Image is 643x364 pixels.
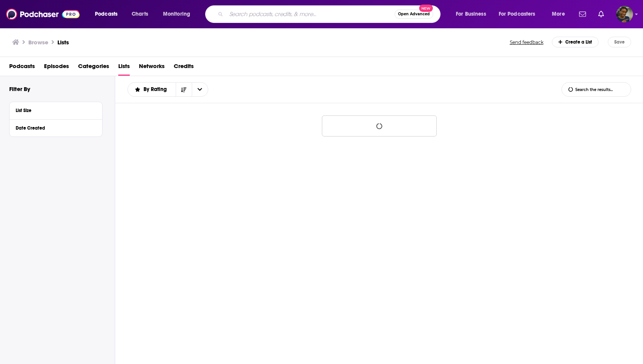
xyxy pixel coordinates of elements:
button: Open AdvancedNew [395,10,433,19]
span: Podcasts [95,9,118,19]
button: List Size [16,105,96,115]
span: New [419,5,433,12]
a: Lists [118,60,130,76]
button: open menu [547,8,574,20]
button: open menu [158,8,200,20]
span: For Podcasters [499,9,535,19]
button: open menu [128,87,176,92]
a: Show notifications dropdown [595,8,607,21]
img: User Profile [616,6,633,23]
a: Credits [174,60,194,76]
a: Categories [78,60,109,76]
span: More [552,9,565,19]
span: By Rating [144,87,170,92]
button: open menu [494,8,547,20]
h2: Filter By [9,85,30,93]
a: Lists [57,39,69,46]
input: Search podcasts, credits, & more... [226,8,395,20]
a: Charts [127,8,153,20]
button: Save [608,37,631,47]
span: Charts [132,9,148,19]
button: open menu [90,8,127,20]
img: Podchaser - Follow, Share and Rate Podcasts [6,7,80,21]
a: Episodes [44,60,69,76]
button: Loading [322,115,437,136]
div: Create a List [552,37,599,47]
button: Send feedback [508,39,546,45]
h3: Browse [28,39,48,46]
button: Sort Direction [176,83,192,96]
span: Monitoring [163,9,190,19]
button: Date Created [16,123,96,132]
a: Show notifications dropdown [576,8,589,21]
a: Networks [139,60,165,76]
div: List Size [16,108,91,113]
span: Open Advanced [398,12,430,16]
h2: Choose List sort [127,82,208,97]
a: Podcasts [9,60,35,76]
span: Logged in as sabrinajohnson [616,6,633,23]
button: Show profile menu [616,6,633,23]
span: For Business [456,9,486,19]
button: open menu [450,8,496,20]
div: Date Created [16,125,91,131]
div: Search podcasts, credits, & more... [212,5,448,23]
button: open menu [192,83,208,96]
